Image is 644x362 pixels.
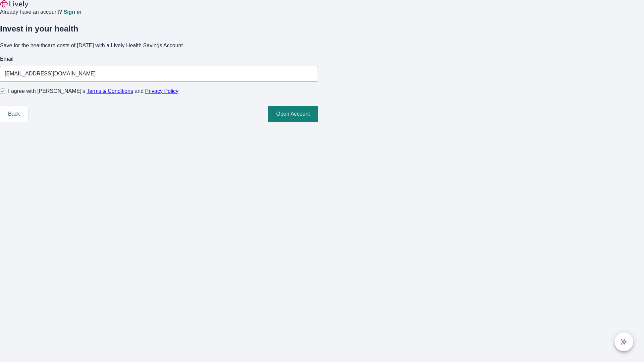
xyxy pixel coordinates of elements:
button: chat [614,333,633,351]
a: Sign in [63,9,81,15]
a: Terms & Conditions [87,88,133,94]
button: Open Account [268,106,318,122]
svg: Lively AI Assistant [621,339,627,345]
span: I agree with [PERSON_NAME]’s and [8,87,178,95]
a: Privacy Policy [145,88,179,94]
